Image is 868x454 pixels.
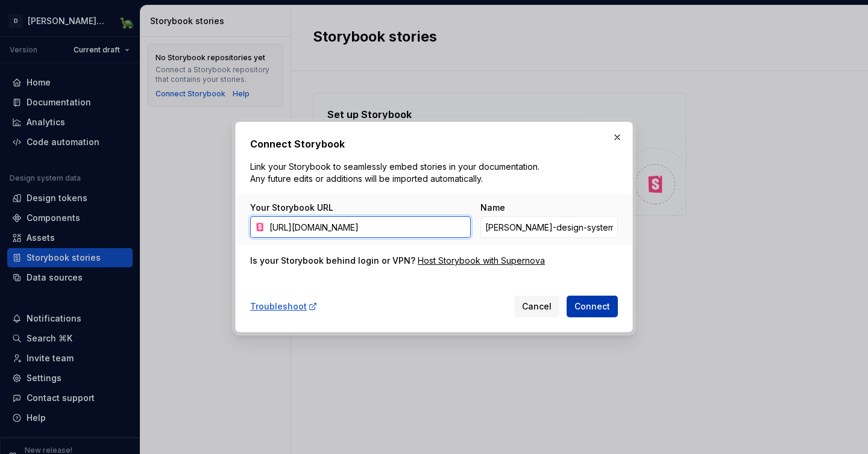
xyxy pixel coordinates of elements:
[265,216,471,238] input: https://your-storybook-domain.com/...
[480,216,618,238] input: Custom Storybook Name
[567,296,618,317] button: Connect
[250,161,544,185] p: Link your Storybook to seamlessly embed stories in your documentation. Any future edits or additi...
[514,296,559,317] button: Cancel
[250,255,415,267] div: Is your Storybook behind login or VPN?
[574,300,610,313] span: Connect
[418,255,545,267] a: Host Storybook with Supernova
[250,202,333,214] label: Your Storybook URL
[522,300,552,313] span: Cancel
[250,137,618,151] h2: Connect Storybook
[480,202,505,214] label: Name
[250,300,318,313] a: Troubleshoot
